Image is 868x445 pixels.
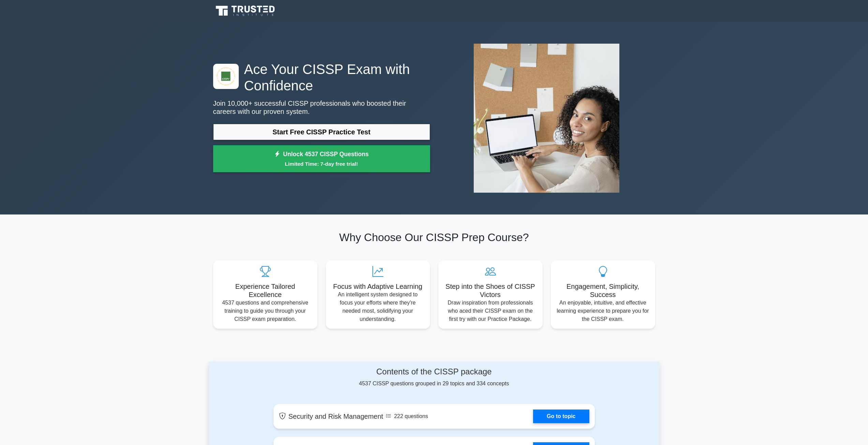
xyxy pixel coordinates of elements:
[219,299,312,323] p: 4537 questions and comprehensive training to guide you through your CISSP exam preparation.
[274,367,595,388] div: 4537 CISSP questions grouped in 29 topics and 334 concepts
[274,367,595,377] h4: Contents of the CISSP package
[213,61,430,94] h1: Ace Your CISSP Exam with Confidence
[213,124,430,140] a: Start Free CISSP Practice Test
[444,299,537,323] p: Draw inspiration from professionals who aced their CISSP exam on the first try with our Practice ...
[213,145,430,173] a: Unlock 4537 CISSP QuestionsLimited Time: 7-day free trial!
[331,291,425,323] p: An intelligent system designed to focus your efforts where they're needed most, solidifying your ...
[213,231,655,244] h2: Why Choose Our CISSP Prep Course?
[222,160,422,168] small: Limited Time: 7-day free trial!
[533,410,589,423] a: Go to topic
[219,282,312,299] h5: Experience Tailored Excellence
[444,282,537,299] h5: Step into the Shoes of CISSP Victors
[556,282,650,299] h5: Engagement, Simplicity, Success
[213,99,430,116] p: Join 10,000+ successful CISSP professionals who boosted their careers with our proven system.
[331,282,425,291] h5: Focus with Adaptive Learning
[556,299,650,323] p: An enjoyable, intuitive, and effective learning experience to prepare you for the CISSP exam.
